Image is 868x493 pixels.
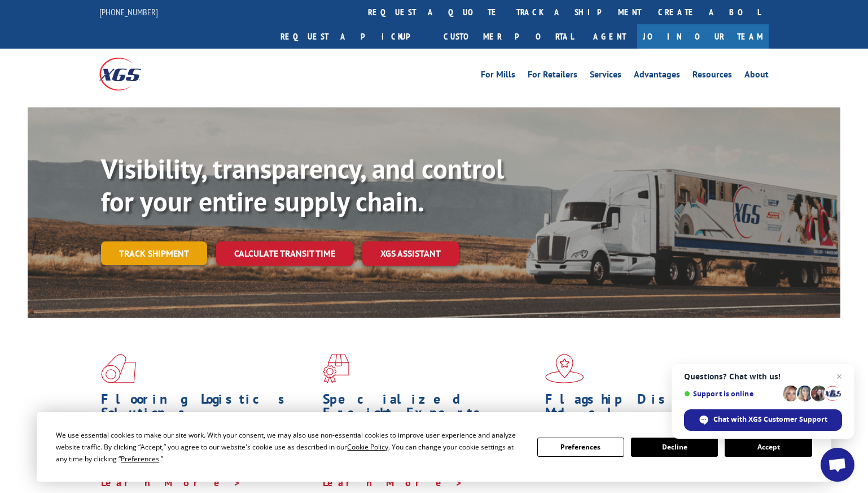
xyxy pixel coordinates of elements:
[537,438,624,457] button: Preferences
[631,438,718,457] button: Decline
[323,354,349,383] img: xgs-icon-focused-on-flooring-red
[545,354,584,383] img: xgs-icon-flagship-distribution-model-red
[684,390,779,398] span: Support is online
[684,372,842,381] span: Questions? Chat with us!
[101,476,242,489] a: Learn More >
[528,70,577,83] a: For Retailers
[101,392,314,425] h1: Flooring Logistics Solutions
[37,412,831,482] div: Cookie Consent Prompt
[590,70,621,83] a: Services
[347,442,388,452] span: Cookie Policy
[637,24,769,49] a: Join Our Team
[101,151,504,219] b: Visibility, transparency, and control for your entire supply chain.
[545,392,759,425] h1: Flagship Distribution Model
[582,24,637,49] a: Agent
[121,454,159,464] span: Preferences
[323,392,536,425] h1: Specialized Freight Experts
[692,70,732,83] a: Resources
[713,414,827,425] span: Chat with XGS Customer Support
[684,409,842,431] div: Chat with XGS Customer Support
[99,6,158,18] a: [PHONE_NUMBER]
[744,70,769,83] a: About
[56,429,523,465] div: We use essential cookies to make our site work. With your consent, we may also use non-essential ...
[725,438,812,457] button: Accept
[272,24,435,49] a: Request a pickup
[435,24,582,49] a: Customer Portal
[323,476,463,489] a: Learn More >
[832,370,846,383] span: Close chat
[101,354,136,383] img: xgs-icon-total-supply-chain-intelligence-red
[481,70,515,83] a: For Mills
[821,448,854,482] div: Open chat
[216,241,353,266] a: Calculate transit time
[362,241,459,266] a: XGS ASSISTANT
[101,241,207,265] a: Track shipment
[634,70,680,83] a: Advantages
